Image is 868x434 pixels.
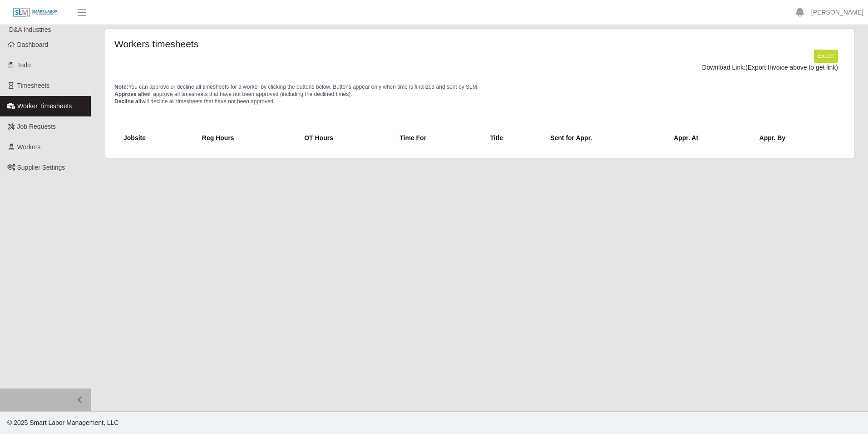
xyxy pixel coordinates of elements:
span: Decline all [114,98,141,105]
span: D&A Industries [9,26,51,33]
th: Jobsite [118,127,195,149]
div: Download Link: [121,63,838,72]
h4: Workers timesheets [114,38,411,50]
th: Title [483,127,543,149]
th: Reg Hours [195,127,297,149]
span: Worker Timesheets [17,102,72,110]
p: You can approve or decline all timesheets for a worker by clicking the buttons below. Buttons app... [114,83,845,105]
span: © 2025 Smart Labor Management, LLC [7,419,118,426]
span: (Export Invoice above to get link) [745,64,838,71]
span: Supplier Settings [17,164,65,171]
th: Appr. By [752,127,841,149]
th: Appr. At [666,127,752,149]
th: OT Hours [297,127,392,149]
span: Note: [114,84,128,90]
button: Export [814,50,838,62]
span: Job Requests [17,123,56,130]
span: Timesheets [17,82,50,89]
img: SLM Logo [13,8,58,18]
span: Workers [17,143,41,151]
span: Dashboard [17,41,49,48]
span: Approve all [114,91,144,97]
th: Time For [392,127,483,149]
span: Todo [17,61,31,69]
th: Sent for Appr. [543,127,666,149]
a: [PERSON_NAME] [811,8,863,17]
